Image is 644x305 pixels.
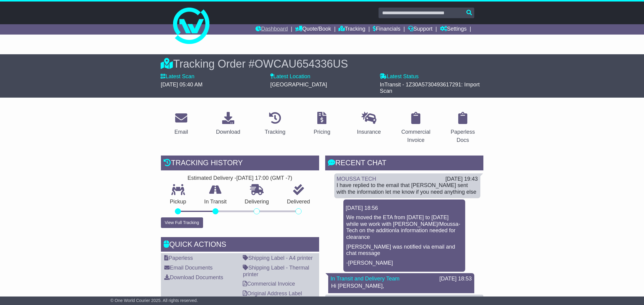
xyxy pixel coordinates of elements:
[357,128,381,136] div: Insurance
[339,24,365,35] a: Tracking
[295,24,331,35] a: Quote/Book
[236,175,292,182] div: [DATE] 17:00 (GMT -7)
[445,176,478,183] div: [DATE] 19:43
[408,24,432,35] a: Support
[255,58,348,70] span: OWCAU654336US
[446,128,479,144] div: Paperless Docs
[353,110,385,138] a: Insurance
[212,110,244,138] a: Download
[255,24,288,35] a: Dashboard
[174,128,188,136] div: Email
[395,110,436,146] a: Commercial Invoice
[439,276,472,282] div: [DATE] 18:53
[440,24,467,35] a: Settings
[331,283,471,290] p: Hi [PERSON_NAME],
[278,199,319,205] p: Delivered
[216,128,240,136] div: Download
[161,57,483,70] div: Tracking Order #
[161,175,319,182] div: Estimated Delivery -
[161,199,195,205] p: Pickup
[161,73,195,80] label: Latest Scan
[165,274,223,280] a: Download Documents
[243,265,309,277] a: Shipping Label - Thermal printer
[399,128,432,144] div: Commercial Invoice
[373,24,400,35] a: Financials
[195,199,236,205] p: In Transit
[380,73,419,80] label: Latest Status
[337,182,478,195] div: I have replied to the email that [PERSON_NAME] sent with the information let me know if you need ...
[161,156,319,172] div: Tracking history
[337,176,376,182] a: MOUSSA TECH
[270,82,327,88] span: [GEOGRAPHIC_DATA]
[243,290,302,297] a: Original Address Label
[161,217,203,228] button: View Full Tracking
[161,82,203,88] span: [DATE] 05:40 AM
[165,255,193,261] a: Paperless
[331,276,400,282] a: In Transit and Delivery Team
[261,110,289,138] a: Tracking
[165,265,213,271] a: Email Documents
[346,260,462,266] p: -[PERSON_NAME]
[380,82,480,94] span: InTransit - 1Z30A5730493617291: Import Scan
[243,281,295,287] a: Commercial Invoice
[346,244,462,257] p: [PERSON_NAME] was notified via email and chat message
[110,298,198,303] span: © One World Courier 2025. All rights reserved.
[346,214,462,240] p: We moved the ETA from [DATE] to [DATE] while we work with [PERSON_NAME]/Moussa-Tech on the additi...
[170,110,192,138] a: Email
[346,205,463,212] div: [DATE] 18:56
[243,255,313,261] a: Shipping Label - A4 printer
[265,128,285,136] div: Tracking
[161,237,319,253] div: Quick Actions
[325,156,483,172] div: RECENT CHAT
[442,110,483,146] a: Paperless Docs
[236,199,278,205] p: Delivering
[310,110,334,138] a: Pricing
[270,73,310,80] label: Latest Location
[314,128,330,136] div: Pricing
